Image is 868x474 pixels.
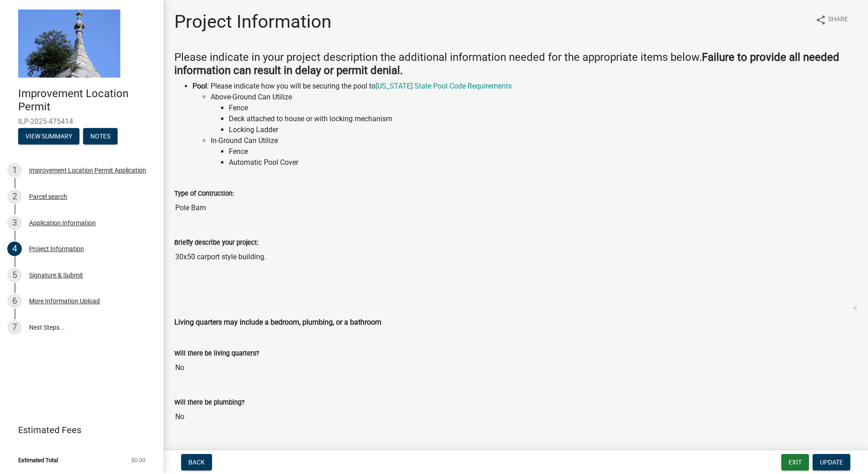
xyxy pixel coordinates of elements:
button: Back [181,454,212,470]
span: ILP-2025-475414 [18,117,145,126]
li: Automatic Pool Cover [229,157,857,168]
li: Fence [229,103,857,114]
img: Decatur County, Indiana [18,10,120,78]
i: share [815,15,826,25]
h1: Project Information [174,11,331,33]
span: Back [188,459,205,466]
li: In-Ground Can Utilize [211,135,857,168]
div: More Information Upload [29,298,100,304]
li: Fence [229,146,857,157]
button: shareShare [808,11,855,29]
strong: Pool [192,82,207,90]
wm-modal-confirm: Summary [18,133,79,140]
span: Share [828,15,848,25]
li: Locking Ladder [229,124,857,135]
label: Will there be living quarters? [174,351,259,357]
strong: Failure to provide all needed information can result in delay or permit denial. [174,51,839,77]
span: $0.00 [131,457,145,463]
div: 7 [7,320,22,335]
div: 4 [7,242,22,256]
div: 2 [7,189,22,204]
div: Signature & Submit [29,272,83,278]
div: 1 [7,163,22,178]
div: 5 [7,268,22,282]
span: Estimated Total [18,457,58,463]
textarea: 30x50 carport style building. [174,248,857,310]
button: Notes [83,128,118,144]
div: Project Information [29,246,84,252]
div: 3 [7,216,22,230]
span: Update [820,459,843,466]
wm-modal-confirm: Notes [83,133,118,140]
strong: Living quarters may include a bedroom, plumbing, or a bathroom [174,318,381,326]
a: [US_STATE] State Pool Code Requirements [375,82,512,90]
h4: Improvement Location Permit [18,87,156,114]
label: Will there be plumbing? [174,400,245,406]
div: Parcel search [29,193,67,200]
div: Application Information [29,220,96,226]
h4: Please indicate in your project description the additional information needed for the appropriate... [174,51,857,77]
li: Deck attached to house or with locking mechanism [229,114,857,124]
button: Update [813,454,850,470]
label: Type of Contruction: [174,191,234,197]
a: Estimated Fees [7,421,149,439]
li: Above-Ground Can Utilize [211,92,857,135]
div: 6 [7,294,22,308]
button: Exit [781,454,809,470]
button: View Summary [18,128,79,144]
label: Briefly describe your project: [174,240,258,246]
div: Improvement Location Permit Application [29,167,146,173]
li: : Please indicate how you will be securing the pool to [192,81,857,168]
